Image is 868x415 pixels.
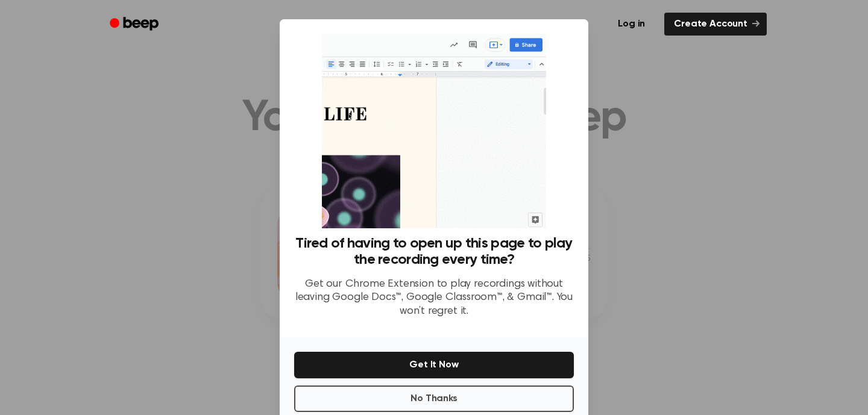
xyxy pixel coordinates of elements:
[294,236,574,268] h3: Tired of having to open up this page to play the recording every time?
[294,278,574,319] p: Get our Chrome Extension to play recordings without leaving Google Docs™, Google Classroom™, & Gm...
[294,352,574,378] button: Get It Now
[101,13,169,36] a: Beep
[322,34,546,228] img: Beep extension in action
[294,385,574,412] button: No Thanks
[664,13,767,36] a: Create Account
[606,10,657,38] a: Log in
